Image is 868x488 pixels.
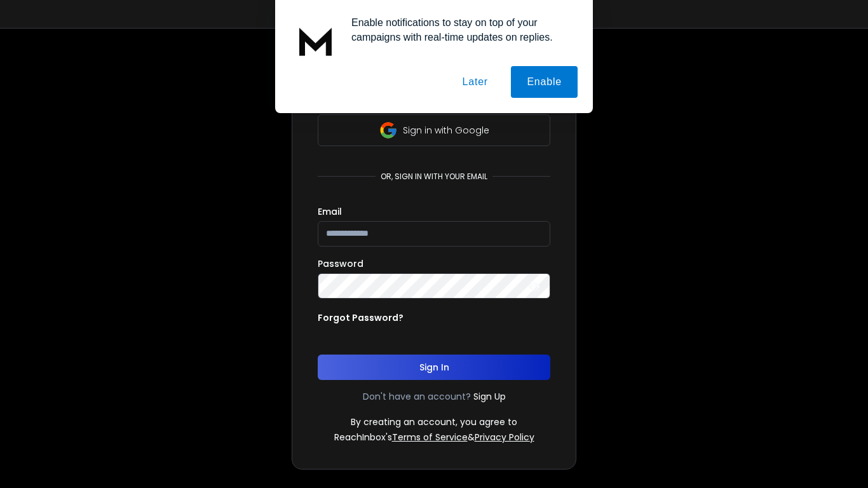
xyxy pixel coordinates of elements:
a: Terms of Service [392,431,468,444]
button: Sign in with Google [318,114,550,146]
button: Enable [511,66,578,98]
p: ReachInbox's & [334,431,534,444]
p: or, sign in with your email [376,172,492,182]
div: Enable notifications to stay on top of your campaigns with real-time updates on replies. [341,15,578,44]
label: Email [318,207,342,216]
a: Privacy Policy [475,431,534,444]
p: Don't have an account? [363,390,471,403]
img: notification icon [290,15,341,66]
button: Sign In [318,355,550,380]
p: Sign in with Google [403,124,489,137]
button: Later [446,66,503,98]
a: Sign Up [473,390,506,403]
p: Forgot Password? [318,311,403,324]
p: By creating an account, you agree to [351,416,517,428]
label: Password [318,259,363,268]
